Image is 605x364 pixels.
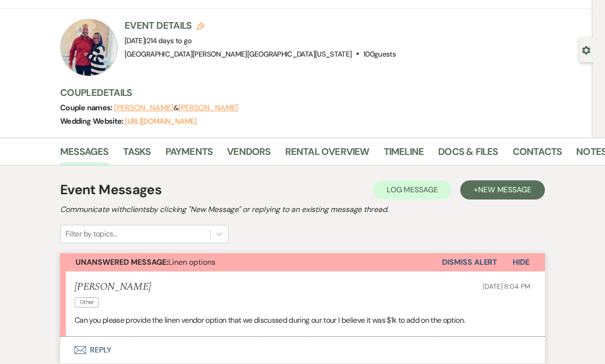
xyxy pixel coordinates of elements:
p: Can you please provide the linen vendor option that we discussed during our tour I believe it was... [75,314,530,327]
button: Dismiss Alert [442,253,497,271]
span: Other [75,297,99,307]
button: [PERSON_NAME] [178,104,238,112]
a: Vendors [227,144,270,165]
button: Open lead details [582,45,591,54]
a: Rental Overview [285,144,369,165]
h3: Event Details [125,19,396,32]
h3: Couple Details [60,86,583,99]
span: [DATE] 8:04 PM [483,282,530,291]
span: New Message [478,185,531,195]
a: Docs & Files [438,144,498,165]
span: Wedding Website: [60,116,125,126]
button: Reply [60,337,545,364]
h1: Event Messages [60,180,162,200]
h5: [PERSON_NAME] [75,281,151,293]
a: Payments [165,144,213,165]
div: Filter by topics... [65,228,117,240]
a: Contacts [513,144,562,165]
span: Log Message [387,185,438,195]
h2: Communicate with clients by clicking "New Message" or replying to an existing message thread. [60,204,545,215]
a: Messages [60,144,109,165]
span: 214 days to go [147,36,192,46]
button: +New Message [460,180,545,200]
span: 100 guests [363,49,396,59]
strong: Unanswered Message: [76,257,168,267]
a: Tasks [123,144,151,165]
span: Hide [513,257,529,267]
span: [GEOGRAPHIC_DATA][PERSON_NAME][GEOGRAPHIC_DATA][US_STATE] [125,49,352,59]
button: [PERSON_NAME] [114,104,174,112]
span: Couple names: [60,103,114,113]
button: Hide [497,253,545,271]
span: Linen options [76,257,215,267]
span: & [114,103,238,113]
a: [URL][DOMAIN_NAME] [125,117,196,126]
button: Unanswered Message:Linen options [60,253,442,271]
a: Timeline [384,144,424,165]
span: | [145,36,191,46]
span: [DATE] [125,36,192,46]
button: Log Message [373,180,452,200]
